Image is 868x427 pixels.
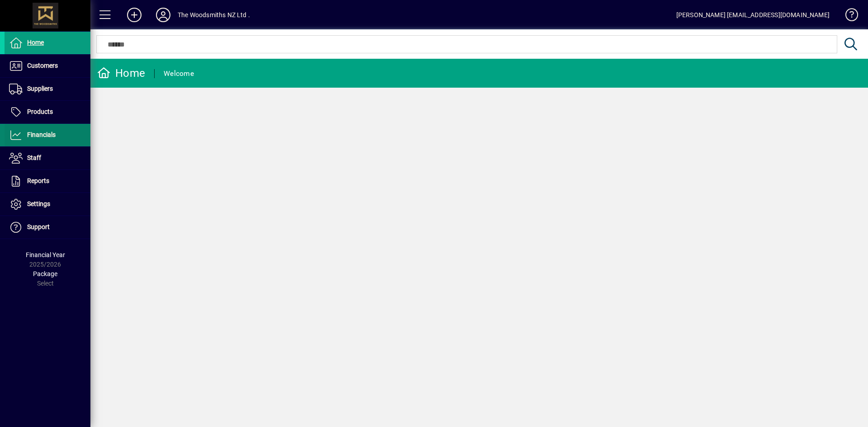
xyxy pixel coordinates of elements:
[5,216,90,239] a: Support
[26,251,65,258] span: Financial Year
[27,223,50,230] span: Support
[97,66,145,80] div: Home
[5,193,90,216] a: Settings
[149,7,178,23] button: Profile
[27,62,58,69] span: Customers
[5,101,90,123] a: Products
[5,78,90,100] a: Suppliers
[27,108,53,115] span: Products
[5,147,90,169] a: Staff
[27,177,49,184] span: Reports
[27,85,53,92] span: Suppliers
[33,270,57,277] span: Package
[164,66,194,81] div: Welcome
[676,8,830,22] div: [PERSON_NAME] [EMAIL_ADDRESS][DOMAIN_NAME]
[27,39,44,46] span: Home
[178,8,250,22] div: The Woodsmiths NZ Ltd .
[839,2,857,31] a: Knowledge Base
[5,170,90,192] a: Reports
[27,200,50,207] span: Settings
[5,55,90,77] a: Customers
[120,7,149,23] button: Add
[5,124,90,146] a: Financials
[27,131,56,138] span: Financials
[27,154,41,161] span: Staff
